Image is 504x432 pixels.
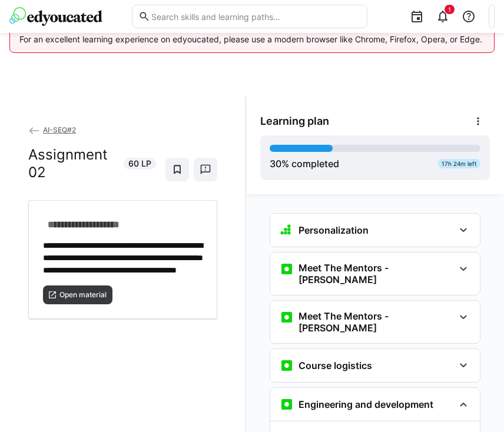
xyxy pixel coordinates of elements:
[299,262,454,285] h3: Meet The Mentors - [PERSON_NAME]
[28,146,117,181] h2: Assignment 02
[299,310,454,334] h3: Meet The Mentors - [PERSON_NAME]
[438,159,480,168] div: 17h 24m left
[150,11,361,22] input: Search skills and learning paths…
[19,34,485,45] p: For an excellent learning experience on edyoucated, please use a modern browser like Chrome, Fire...
[270,158,281,170] span: 30
[448,6,451,13] span: 1
[270,157,339,171] div: % completed
[43,285,112,304] button: Open material
[260,115,329,128] span: Learning plan
[128,158,151,170] span: 60 LP
[299,398,433,410] h3: Engineering and development
[299,224,369,236] h3: Personalization
[58,290,108,300] span: Open material
[43,125,76,134] span: AI-SEQ#2
[28,125,76,134] a: AI-SEQ#2
[299,360,372,371] h3: Course logistics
